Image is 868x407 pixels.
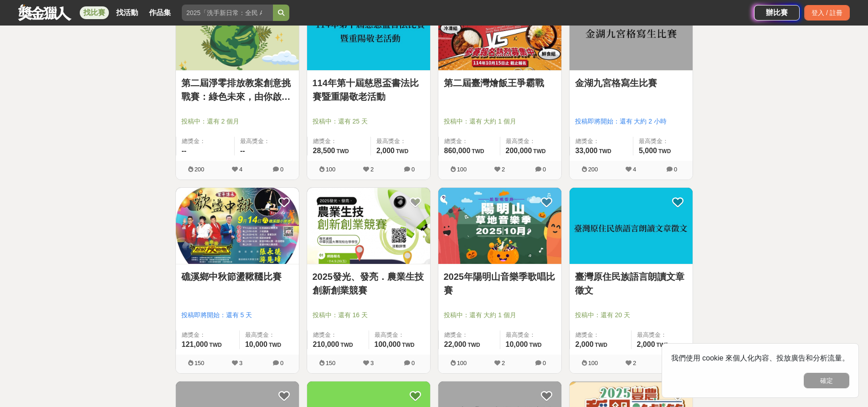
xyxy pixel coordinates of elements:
a: 找活動 [113,6,142,19]
span: 0 [411,360,415,366]
span: 0 [543,166,546,173]
span: 2,000 [637,340,655,348]
a: 第二屆臺灣燴飯王爭霸戰 [444,76,556,90]
span: 投稿即將開始：還有 大約 2 小時 [575,117,687,126]
span: 33,000 [575,147,598,155]
a: 作品集 [145,6,175,19]
span: 28,500 [313,147,335,155]
span: TWD [336,148,349,155]
a: 臺灣原住民族語言朗讀文章徵文 [575,270,687,297]
a: 2025發光、發亮．農業生技創新創業競賽 [313,270,425,297]
a: 辦比賽 [754,5,800,21]
span: 總獎金： [575,137,627,146]
span: 3 [239,360,242,366]
span: TWD [396,148,408,155]
span: 最高獎金： [245,330,293,340]
span: 投稿中：還有 大約 1 個月 [444,117,556,126]
span: 2 [502,166,505,173]
span: 3 [370,360,374,366]
span: 總獎金： [182,137,229,146]
span: 2 [633,360,636,366]
img: Cover Image [570,188,693,264]
span: 4 [239,166,242,173]
span: 100,000 [375,340,401,348]
span: 投稿中：還有 16 天 [313,310,425,320]
a: 找比賽 [80,6,109,19]
img: Cover Image [438,188,561,264]
span: 0 [280,360,283,366]
span: 0 [543,360,546,366]
a: 礁溪鄉中秋節盪鞦韆比賽 [181,270,293,283]
span: -- [240,147,245,155]
span: TWD [533,148,545,155]
div: 登入 / 註冊 [804,5,850,21]
span: 0 [411,166,415,173]
button: 確定 [804,373,849,388]
span: 總獎金： [313,137,365,146]
span: 最高獎金： [240,137,293,146]
span: TWD [269,342,281,348]
span: TWD [340,342,353,348]
span: 總獎金： [182,330,234,340]
span: 最高獎金： [637,330,687,340]
span: 總獎金： [444,330,494,340]
span: 210,000 [313,340,339,348]
span: 最高獎金： [639,137,687,146]
span: 總獎金： [313,330,363,340]
span: 100 [326,166,336,173]
span: 10,000 [245,340,267,348]
span: 我們使用 cookie 來個人化內容、投放廣告和分析流量。 [671,354,849,362]
span: TWD [402,342,414,348]
span: 投稿中：還有 25 天 [313,117,425,126]
span: 最高獎金： [375,330,425,340]
a: 第二屆淨零排放教案創意挑戰賽：綠色未來，由你啟動！ [181,76,293,103]
span: TWD [599,148,611,155]
span: 總獎金： [444,137,494,146]
span: 2,000 [575,340,594,348]
span: 投稿即將開始：還有 5 天 [181,310,293,320]
span: 4 [633,166,636,173]
input: 2025「洗手新日常：全民 ALL IN」洗手歌全台徵選 [182,5,273,21]
a: 金湖九宮格寫生比賽 [575,76,687,90]
span: TWD [595,342,607,348]
span: TWD [209,342,221,348]
span: 5,000 [639,147,657,155]
span: 150 [326,360,336,366]
span: TWD [657,342,669,348]
span: 2 [502,360,505,366]
span: 121,000 [182,340,208,348]
span: 投稿中：還有 大約 1 個月 [444,310,556,320]
a: 114年第十屆慈恩盃書法比賽暨重陽敬老活動 [313,76,425,103]
span: 0 [674,166,677,173]
span: 100 [457,360,467,366]
span: 最高獎金： [506,137,556,146]
a: 2025年陽明山音樂季歌唱比賽 [444,270,556,297]
span: 2 [370,166,374,173]
span: 投稿中：還有 2 個月 [181,117,293,126]
span: 200 [588,166,598,173]
span: TWD [529,342,541,348]
span: 860,000 [444,147,471,155]
span: 10,000 [506,340,528,348]
span: TWD [467,342,480,348]
img: Cover Image [307,188,430,264]
span: TWD [658,148,671,155]
span: 22,000 [444,340,467,348]
span: 最高獎金： [506,330,556,340]
span: 最高獎金： [376,137,425,146]
span: -- [182,147,187,155]
span: TWD [472,148,484,155]
img: Cover Image [176,188,299,264]
span: 200 [195,166,205,173]
span: 2,000 [376,147,395,155]
span: 100 [588,360,598,366]
span: 總獎金： [575,330,626,340]
span: 0 [280,166,283,173]
span: 200,000 [506,147,532,155]
span: 150 [195,360,205,366]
